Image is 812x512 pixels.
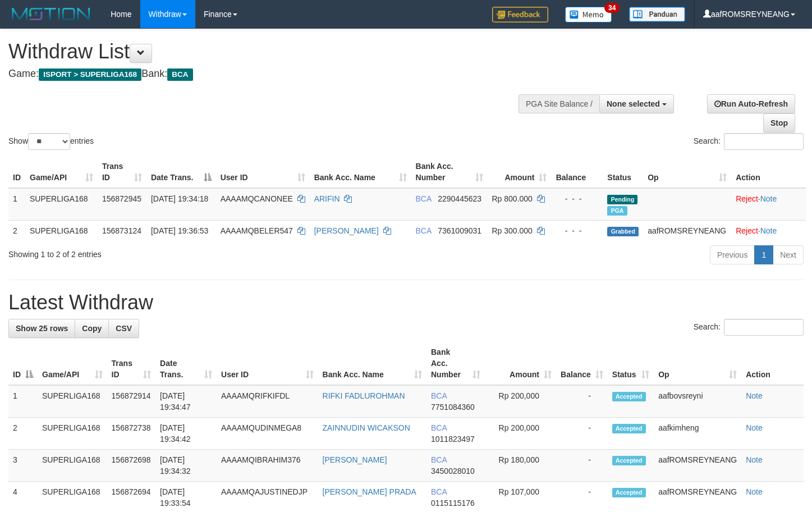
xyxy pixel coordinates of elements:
td: aafbovsreyni [654,385,741,418]
td: Rp 200,000 [485,418,556,450]
th: Bank Acc. Number: activate to sort column ascending [426,342,485,385]
span: Grabbed [607,227,639,236]
th: Action [741,342,804,385]
td: aafkimheng [654,418,741,450]
td: - [556,418,608,450]
th: ID: activate to sort column descending [8,342,38,385]
h1: Latest Withdraw [8,291,804,314]
span: BCA [431,391,447,400]
a: Copy [75,319,109,338]
td: AAAAMQUDINMEGA8 [217,418,318,450]
a: [PERSON_NAME] PRADA [323,487,416,496]
span: Accepted [612,456,646,465]
span: BCA [416,226,432,235]
span: Copy 2290445623 to clipboard [438,194,481,203]
label: Search: [694,319,804,336]
span: Show 25 rows [16,324,68,333]
span: Copy 7361009031 to clipboard [438,226,481,235]
th: Status: activate to sort column ascending [608,342,654,385]
span: [DATE] 19:34:18 [151,194,208,203]
a: Note [746,391,763,400]
a: Note [746,455,763,464]
span: CSV [116,324,132,333]
td: SUPERLIGA168 [38,385,107,418]
span: 156873124 [102,226,141,235]
button: None selected [599,94,674,113]
a: Run Auto-Refresh [707,94,795,113]
span: Copy 7751084360 to clipboard [431,403,475,412]
span: [DATE] 19:36:53 [151,226,208,235]
span: Copy 3450028010 to clipboard [431,467,475,476]
h1: Withdraw List [8,40,530,63]
td: Rp 180,000 [485,450,556,482]
th: Amount: activate to sort column ascending [485,342,556,385]
h4: Game: Bank: [8,68,530,80]
th: Amount: activate to sort column ascending [488,156,552,188]
td: 1 [8,188,25,221]
span: BCA [431,455,447,464]
a: [PERSON_NAME] [314,226,379,235]
a: 1 [754,245,773,264]
span: Rp 800.000 [492,194,533,203]
span: BCA [167,68,192,81]
th: Status [603,156,643,188]
td: Rp 200,000 [485,385,556,418]
td: [DATE] 19:34:42 [155,418,217,450]
span: BCA [431,423,447,432]
td: AAAAMQIBRAHIM376 [217,450,318,482]
td: 156872914 [107,385,156,418]
th: Action [731,156,806,188]
span: Accepted [612,488,646,497]
a: Note [746,423,763,432]
a: Previous [710,245,755,264]
a: [PERSON_NAME] [323,455,387,464]
td: 2 [8,220,25,241]
td: - [556,385,608,418]
td: SUPERLIGA168 [38,450,107,482]
a: RIFKI FADLUROHMAN [323,391,405,400]
span: 34 [604,3,620,13]
th: Balance [551,156,603,188]
img: Button%20Memo.svg [565,7,612,22]
a: CSV [108,319,139,338]
td: aafROMSREYNEANG [654,450,741,482]
td: - [556,450,608,482]
a: ZAINNUDIN WICAKSON [323,423,410,432]
td: 156872738 [107,418,156,450]
img: panduan.png [629,7,685,22]
th: Game/API: activate to sort column ascending [38,342,107,385]
td: SUPERLIGA168 [25,220,98,241]
span: ISPORT > SUPERLIGA168 [39,68,141,81]
img: Feedback.jpg [492,7,548,22]
a: ARIFIN [314,194,340,203]
a: Reject [736,194,758,203]
th: Bank Acc. Number: activate to sort column ascending [411,156,488,188]
td: AAAAMQRIFKIFDL [217,385,318,418]
th: Trans ID: activate to sort column ascending [98,156,146,188]
span: Copy 1011823497 to clipboard [431,435,475,444]
select: Showentries [28,133,70,150]
th: Date Trans.: activate to sort column ascending [155,342,217,385]
th: Balance: activate to sort column ascending [556,342,608,385]
span: BCA [416,194,432,203]
th: User ID: activate to sort column ascending [216,156,310,188]
input: Search: [724,319,804,336]
th: Bank Acc. Name: activate to sort column ascending [310,156,411,188]
img: MOTION_logo.png [8,6,94,22]
div: - - - [556,225,598,236]
label: Search: [694,133,804,150]
span: Accepted [612,424,646,433]
label: Show entries [8,133,94,150]
th: Game/API: activate to sort column ascending [25,156,98,188]
span: Copy 0115115176 to clipboard [431,499,475,508]
td: [DATE] 19:34:47 [155,385,217,418]
div: PGA Site Balance / [519,94,599,113]
span: 156872945 [102,194,141,203]
span: Marked by aafchhiseyha [607,206,627,216]
a: Next [773,245,804,264]
th: Date Trans.: activate to sort column descending [146,156,216,188]
input: Search: [724,133,804,150]
a: Stop [763,113,795,132]
td: 156872698 [107,450,156,482]
div: Showing 1 to 2 of 2 entries [8,244,330,260]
